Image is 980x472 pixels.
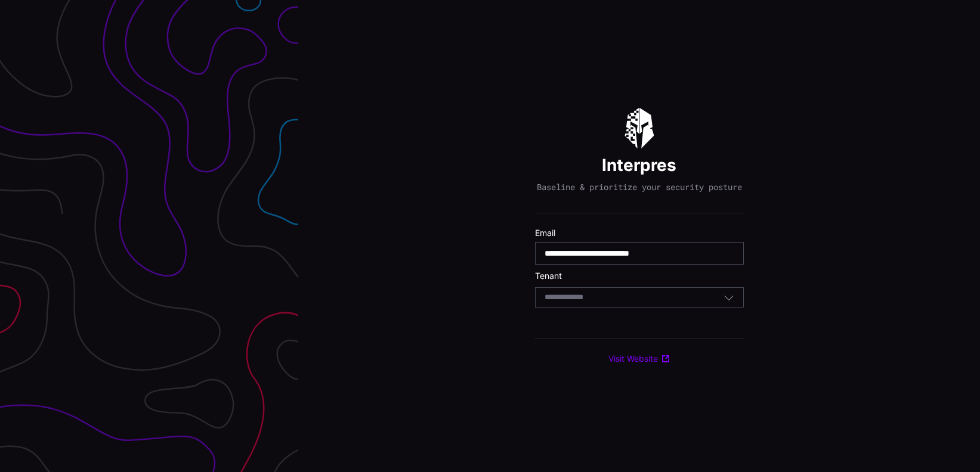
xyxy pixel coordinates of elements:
button: Toggle options menu [724,292,734,303]
a: Visit Website [608,353,670,364]
h1: Interpres [602,154,676,176]
p: Baseline & prioritize your security posture [537,182,742,192]
label: Email [535,228,744,238]
label: Tenant [535,271,744,281]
